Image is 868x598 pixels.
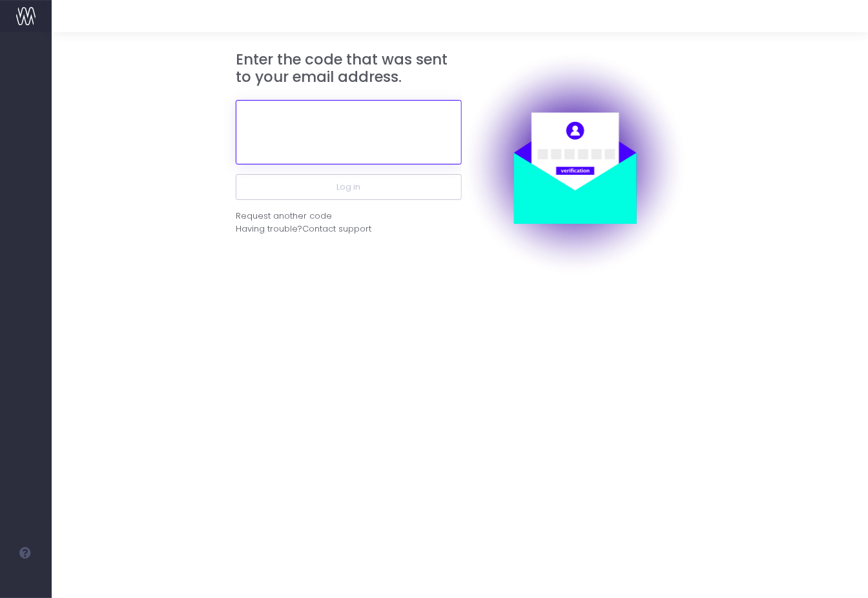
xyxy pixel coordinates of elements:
div: Having trouble? [236,223,462,235]
div: Request another code [236,210,332,223]
span: Contact support [302,223,371,235]
img: auth.png [462,51,688,277]
h3: Enter the code that was sent to your email address. [236,51,462,86]
button: Log in [236,174,462,200]
img: images/default_profile_image.png [16,572,36,592]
